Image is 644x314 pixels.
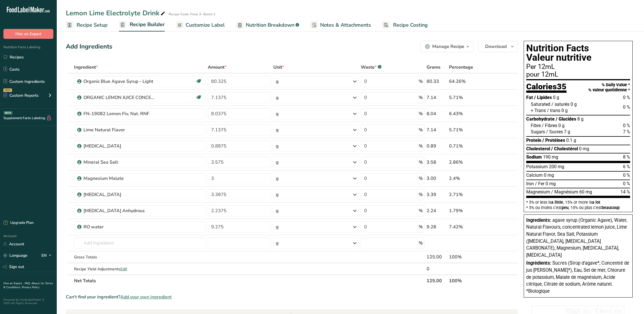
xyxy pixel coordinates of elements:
input: Add Ingredient [74,237,205,249]
div: g [276,110,279,117]
iframe: Intercom live chat [625,295,638,308]
span: Fibre [531,123,541,128]
span: peu [562,205,569,210]
div: FN-19082 Lemon Flv, Nat. RNF [83,110,154,117]
span: 8 % [623,154,630,160]
div: Magnesium Malate [83,175,154,182]
span: 0 mg [546,181,556,186]
span: Calcium [526,172,543,178]
span: Potassium [526,164,548,169]
div: g [276,207,279,214]
div: Organic Blue Agave Syrup - Light [83,78,154,85]
span: / Glucides [556,116,576,122]
a: Privacy Policy [22,285,39,289]
div: * 5% ou moins c’est , 15% ou plus c’est [526,206,630,210]
div: Lemon Lime Electrolyte Drink [66,8,166,18]
div: Waste [361,64,381,71]
span: Ingrédients: [526,260,551,266]
span: Saturated [531,102,550,107]
span: Unit [273,64,284,71]
div: Powered By FoodLabelMaker © 2025 All Rights Reserved [3,298,53,305]
span: Nutrition Breakdown [246,21,294,29]
section: * 5% or less is , 15% or more is [526,198,630,210]
span: Carbohydrate [526,116,555,122]
a: Recipe Builder [119,18,165,32]
span: 0.1 g [566,138,576,143]
span: / Lipides [534,95,552,100]
span: 6 % [623,164,630,169]
div: 0.89 [427,143,447,149]
div: 3.39 [427,191,447,198]
span: Recipe Builder [130,21,165,28]
a: Nutrition Breakdown [236,19,299,31]
div: 1.79% [449,207,491,214]
div: g [276,143,279,149]
div: RO water [83,224,154,230]
a: Terms & Conditions . [3,281,53,289]
span: Ingredients: [526,218,551,223]
div: Recipe Code: Final 3- Batch 1 [169,12,215,17]
div: [MEDICAL_DATA] [83,191,154,198]
th: Net Totals [73,275,425,286]
div: Add Ingredients [66,42,112,51]
th: 100% [448,275,492,286]
span: Notes & Attachments [320,21,371,29]
div: Calories [526,83,567,93]
span: Add your own ingredient [120,294,172,300]
div: g [276,240,279,246]
a: Hire an Expert . [3,281,24,285]
span: 200 mg [549,164,564,169]
div: Recipe Yield Adjustments [74,266,205,272]
span: Protein [526,138,541,143]
a: FAQ . [25,281,32,285]
span: Fat [526,95,533,100]
a: Language [3,250,28,260]
div: Lime Natural Flavor [83,127,154,133]
span: 0 g [561,108,568,113]
span: / trans [547,108,560,113]
a: Recipe Costing [382,19,428,31]
span: 35 [557,82,567,91]
div: Manage Recipe [432,43,464,50]
div: ORGANIC LEMON JUICE CONCENTRATE [83,94,154,101]
span: Iron [526,181,534,186]
span: Grams [427,64,440,71]
span: Customize Label [186,21,225,29]
span: / Fer [535,181,544,186]
span: / Fibres [542,123,557,128]
h1: Nutrition Facts Valeur nutritive [526,43,630,62]
span: / saturés [551,102,569,107]
div: 3.00 [427,175,447,182]
span: 14 % [620,189,630,195]
span: / Cholestérol [551,146,578,151]
span: Sugars [531,129,545,134]
div: g [276,159,279,166]
span: / Sucres [546,129,563,134]
span: 0 % [623,123,630,128]
div: 2.71% [449,191,491,198]
span: 7 % [623,129,630,134]
div: 2.24 [427,207,447,214]
div: 7.14 [427,127,447,133]
span: 0 % [623,172,630,178]
div: 125.00 [427,254,447,260]
span: Download [485,43,507,50]
span: a little [551,200,563,205]
span: 8 g [577,116,584,122]
span: + Trans [531,108,546,113]
span: Recipe Setup [77,21,108,29]
span: Sodium [526,154,542,160]
span: / Protéines [542,138,565,143]
span: Recipe Costing [393,21,428,29]
span: 0 % [623,95,630,100]
span: Edit [120,266,127,272]
span: 0 g [553,95,559,100]
div: g [276,78,279,85]
div: Upgrade Plan [3,220,33,226]
div: 9.28 [427,224,447,230]
span: 60 mg [579,189,592,195]
span: Percentage [449,64,473,71]
span: Amount [208,64,226,71]
div: 7.14 [427,94,447,101]
span: 0 mg [544,172,554,178]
